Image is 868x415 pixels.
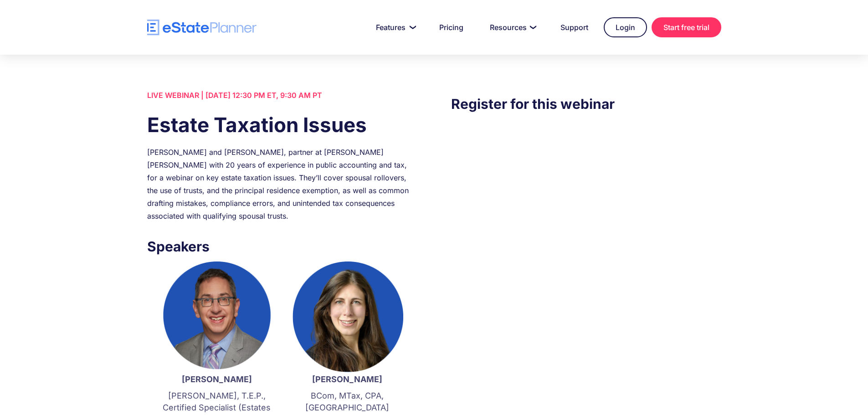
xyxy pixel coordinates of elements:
[291,390,403,414] p: BCom, MTax, CPA, [GEOGRAPHIC_DATA]
[365,18,424,36] a: Features
[652,17,721,37] a: Start free trial
[147,111,417,139] h1: Estate Taxation Issues
[147,236,417,257] h3: Speakers
[312,374,382,384] strong: [PERSON_NAME]
[147,89,417,102] div: LIVE WEBINAR | [DATE] 12:30 PM ET, 9:30 AM PT
[147,146,417,222] div: [PERSON_NAME] and [PERSON_NAME], partner at [PERSON_NAME] [PERSON_NAME] with 20 years of experien...
[604,17,647,37] a: Login
[182,374,252,384] strong: [PERSON_NAME]
[550,18,599,36] a: Support
[147,20,257,36] a: home
[451,93,721,114] h3: Register for this webinar
[451,133,721,287] iframe: Form 0
[428,18,474,36] a: Pricing
[479,18,545,36] a: Resources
